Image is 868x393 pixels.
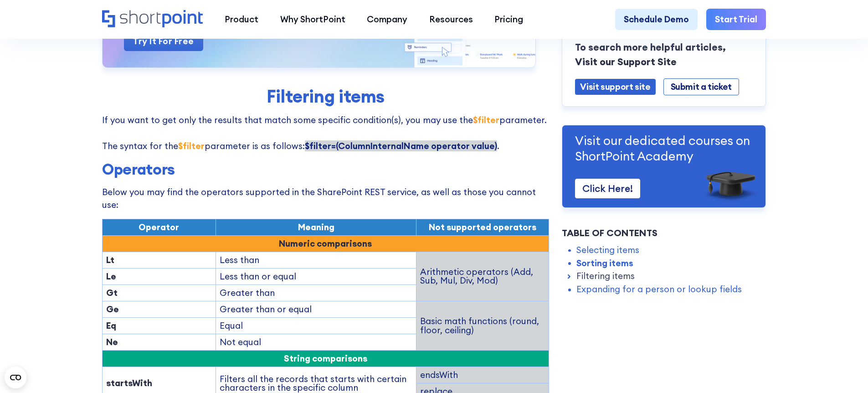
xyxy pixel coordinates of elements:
a: Resources [418,9,484,31]
a: Click Here! [575,178,640,198]
div: Resources [429,13,473,26]
div: Product [225,13,258,26]
td: Equal [216,317,416,334]
a: Schedule Demo [615,9,698,31]
td: Less than [216,252,416,268]
td: endsWith [416,367,549,383]
strong: Eq [106,320,116,331]
a: Start Trial [706,9,766,31]
strong: startsWith [106,377,152,388]
a: Why ShortPoint [269,9,356,31]
td: Greater than or equal [216,301,416,317]
strong: $filter [178,140,205,151]
a: Home [102,10,203,29]
a: Pricing [484,9,534,31]
a: Filtering items [576,269,635,283]
a: Submit a ticket [663,78,739,95]
td: Greater than [216,284,416,301]
a: Sorting items [576,256,633,269]
strong: Ge [106,304,119,315]
p: To search more helpful articles, Visit our Support Site [575,40,753,69]
div: Why ShortPoint [280,13,345,26]
strong: Numeric comparisons [279,238,372,249]
span: Operator [139,222,179,233]
strong: Gt [106,287,118,298]
p: If you want to get only the results that match some specific condition(s), you may use the parame... [102,114,549,153]
strong: Ne [106,336,118,347]
strong: $filter=(ColumnInternalName operator value) [305,140,497,151]
span: Meaning [298,222,334,233]
td: Less than or equal [216,268,416,284]
a: Product [214,9,269,31]
strong: Lt [106,254,114,265]
td: Not equal [216,334,416,351]
h3: Operators [102,160,549,178]
p: Visit our dedicated courses on ShortPoint Academy [575,132,753,164]
a: Visit support site [575,78,655,94]
iframe: Chat Widget [704,287,868,393]
div: Table of Contents [562,226,766,240]
div: Pricing [494,13,523,26]
a: Expanding for a person or lookup fields [576,283,742,296]
span: String comparisons [284,353,367,364]
p: Below you may find the operators supported in the SharePoint REST service, as well as those you c... [102,186,549,212]
strong: Le [106,271,116,282]
div: Company [367,13,407,26]
td: Basic math functions (round, floor, ceiling) [416,301,549,350]
td: Arithmetic operators (Add, Sub, Mul, Div, Mod) [416,252,549,301]
h2: Filtering items [154,86,496,106]
a: Company [356,9,418,31]
button: Open CMP widget [5,367,26,388]
a: Try it for free [124,31,203,51]
span: Not supported operators [429,222,536,233]
strong: $filter [473,114,499,125]
a: Selecting items [576,243,639,257]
